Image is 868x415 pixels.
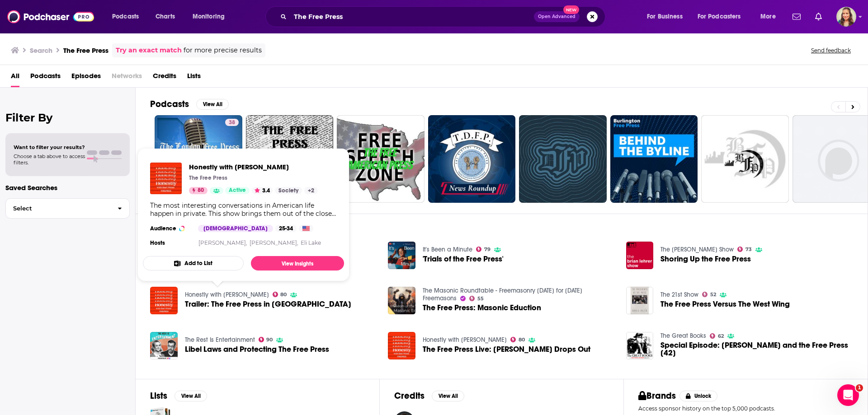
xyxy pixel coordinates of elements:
[11,69,19,87] span: All
[30,69,61,87] span: Podcasts
[275,187,302,194] a: Society
[510,337,525,342] a: 80
[198,239,247,246] a: [PERSON_NAME],
[737,247,752,252] a: 73
[423,345,590,353] span: The Free Press Live: [PERSON_NAME] Drops Out
[660,341,853,357] span: Special Episode: [PERSON_NAME] and the Free Press [42]
[754,9,787,24] button: open menu
[5,111,130,124] h2: Filter By
[423,246,472,253] a: It's Been a Minute
[626,287,654,314] img: The Free Press Versus The West Wing
[563,5,580,14] span: New
[63,46,108,55] h3: The Free Press
[185,345,329,353] a: Libel Laws and Protecting The Free Press
[196,99,229,110] button: View All
[198,225,273,232] div: [DEMOGRAPHIC_DATA]
[477,297,484,301] span: 55
[808,47,854,54] button: Send feedback
[251,256,344,270] a: View Insights
[150,239,165,247] h4: Hosts
[187,69,201,87] a: Lists
[280,293,287,297] span: 80
[423,336,507,344] a: Honestly with Bari Weiss
[423,255,503,263] a: 'Trials of the Free Press'
[394,390,464,401] a: CreditsView All
[30,46,52,55] h3: Search
[185,291,269,298] a: Honestly with Bari Weiss
[789,9,804,24] a: Show notifications dropdown
[175,391,207,401] button: View All
[660,291,698,298] a: The 21st Show
[647,10,683,23] span: For Business
[112,10,139,23] span: Podcasts
[423,287,582,302] a: The Masonic Roundtable - Freemasonry Today for Today's Freemasons
[150,201,337,218] div: The most interesting conversations in American life happen in private. This show brings them out ...
[476,247,491,252] a: 79
[229,118,235,127] span: 38
[836,7,856,27] span: Logged in as adriana.guzman
[423,304,541,312] a: The Free Press: Masonic Eduction
[626,242,654,269] img: Shoring Up the Free Press
[660,255,751,263] a: Shoring Up the Free Press
[660,332,706,340] a: The Great Books
[143,256,244,270] button: Add to List
[189,187,208,194] a: 80
[185,336,255,344] a: The Rest Is Entertainment
[388,332,415,359] img: The Free Press Live: Biden Drops Out
[660,300,790,308] a: The Free Press Versus The West Wing
[116,45,182,56] a: Try an exact match
[150,332,178,359] a: Libel Laws and Protecting The Free Press
[189,163,318,171] span: Honestly with [PERSON_NAME]
[150,287,178,314] img: Trailer: The Free Press in Israel
[259,337,273,342] a: 90
[150,390,167,401] h2: Lists
[638,390,676,401] h2: Brands
[150,98,189,110] h2: Podcasts
[189,174,227,182] p: The Free Press
[519,338,525,342] span: 80
[112,69,142,87] span: Networks
[275,225,297,232] div: 25-34
[679,391,718,401] button: Unlock
[153,69,176,87] a: Credits
[5,198,130,219] button: Select
[156,10,175,23] span: Charts
[836,7,856,27] button: Show profile menu
[710,333,724,339] a: 62
[692,9,754,24] button: open menu
[837,384,859,406] iframe: Intercom live chat
[641,9,694,24] button: open menu
[273,292,287,297] a: 80
[150,390,207,401] a: ListsView All
[538,14,576,19] span: Open Advanced
[702,292,716,297] a: 52
[14,144,85,150] span: Want to filter your results?
[484,247,491,252] span: 79
[626,332,654,359] a: Special Episode: Hamilton and the Free Press [42]
[836,7,856,27] img: User Profile
[198,186,204,195] span: 80
[150,163,182,194] img: Honestly with Bari Weiss
[150,225,191,232] h3: Audience
[71,69,101,87] a: Episodes
[388,242,415,269] img: 'Trials of the Free Press'
[225,187,250,194] a: Active
[184,45,262,56] span: for more precise results
[388,287,415,314] img: The Free Press: Masonic Eduction
[7,8,94,25] img: Podchaser - Follow, Share and Rate Podcasts
[856,384,863,392] span: 1
[225,119,239,126] a: 38
[469,296,484,301] a: 55
[301,239,321,246] a: Eli Lake
[745,247,752,252] span: 73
